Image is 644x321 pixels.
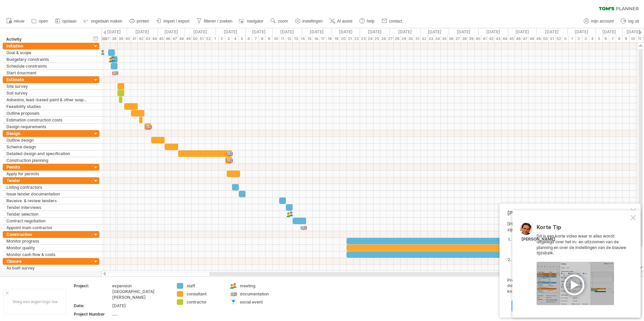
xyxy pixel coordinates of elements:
div: 45 [158,35,165,42]
span: zoom [278,19,288,24]
div: 46 [515,35,522,42]
div: 10 [272,35,279,42]
div: September 2025 [97,28,127,35]
div: Initiation [6,43,89,49]
span: AI assist [337,19,352,24]
div: 21 [347,35,353,42]
div: [PERSON_NAME] AI-assist kan u op twee manieren van dienst zijn: Probeer het eens! U kunt de wijzi... [507,221,629,312]
div: Schedule constraints [6,63,89,69]
div: 39 [118,35,124,42]
div: Tender selection [6,211,89,217]
div: 27 [387,35,394,42]
div: 48 [178,35,185,42]
div: 8 [616,35,623,42]
span: contact [389,19,402,24]
div: November 2025 [158,28,185,35]
a: open [30,17,50,26]
div: [PERSON_NAME] AI-assistant [507,210,629,216]
div: 5 [596,35,603,42]
div: 15 [306,35,313,42]
div: Appoint main contractor [6,224,89,231]
div: [DATE] [112,303,169,309]
div: Listing contractors [6,184,89,190]
div: 49 [185,35,192,42]
span: import / export [164,19,190,24]
a: Aanpassen activiteiten [512,300,568,312]
div: expansion [GEOGRAPHIC_DATA][PERSON_NAME] [112,283,169,300]
div: Start doucment [6,70,89,76]
span: instellingen [302,19,323,24]
span: filteren / zoeken [204,19,232,24]
span: log uit [628,19,639,24]
div: 3 [582,35,589,42]
div: Mei 2026 [332,28,360,35]
span: nieuw [14,19,24,24]
div: social event [240,299,277,305]
div: 23 [360,35,367,42]
a: ongedaan maken [82,17,124,26]
div: Outline design [6,137,89,143]
div: 17 [320,35,326,42]
div: 6 [603,35,609,42]
div: 52 [555,35,562,42]
div: 44 [502,35,508,42]
div: 2 [219,35,225,42]
div: 10 [630,35,636,42]
span: help [367,19,375,24]
div: Feasibility studies [6,103,89,110]
div: Estimation construction costs [6,117,89,123]
div: staff [187,283,223,289]
div: Oktober 2026 [479,28,508,35]
div: 39 [468,35,475,42]
div: 48 [528,35,535,42]
div: Tender [6,177,89,184]
div: Oktober 2025 [127,28,158,35]
div: April 2026 [302,28,332,35]
div: 47 [522,35,528,42]
div: 42 [138,35,144,42]
div: Asbestos, lead-based paint & other suspect materials [6,97,89,103]
div: 49 [535,35,542,42]
div: 12 [286,35,293,42]
div: Design requirements [6,123,89,130]
div: 7 [252,35,259,42]
div: Date: [74,303,111,309]
div: As built survey [6,265,89,271]
div: Site survey [6,83,89,90]
div: Monitor progress [6,238,89,244]
div: Februari 2026 [246,28,272,35]
div: Construction planning [6,157,89,164]
a: AI assist [328,17,354,26]
div: Apply for permits [6,171,89,177]
div: Budgetary constraints [6,56,89,63]
div: 47 [171,35,178,42]
a: nieuw [5,17,26,26]
div: Activity [6,36,88,43]
div: 26 [380,35,387,42]
div: 36 [448,35,454,42]
div: 32 [421,35,427,42]
div: Scheme design [6,144,89,150]
div: 1 [212,35,219,42]
div: 4 [232,35,239,42]
div: 0 [562,35,569,42]
div: 40 [124,35,131,42]
div: 33 [427,35,434,42]
span: mijn account [591,19,614,24]
div: 45 [508,35,515,42]
div: 41 [131,35,138,42]
div: Januari 2027 [568,28,596,35]
div: Detailed design and specification [6,150,89,157]
div: 46 [165,35,171,42]
div: 19 [333,35,340,42]
div: 35 [441,35,448,42]
div: September 2026 [449,28,479,35]
div: Issue tender documentation [6,191,89,197]
div: 16 [313,35,320,42]
div: Receive & review tenders [6,198,89,204]
div: Construction [6,231,89,238]
div: 37 [454,35,461,42]
div: 51 [198,35,205,42]
div: November 2026 [508,28,537,35]
div: Januari 2026 [216,28,246,35]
